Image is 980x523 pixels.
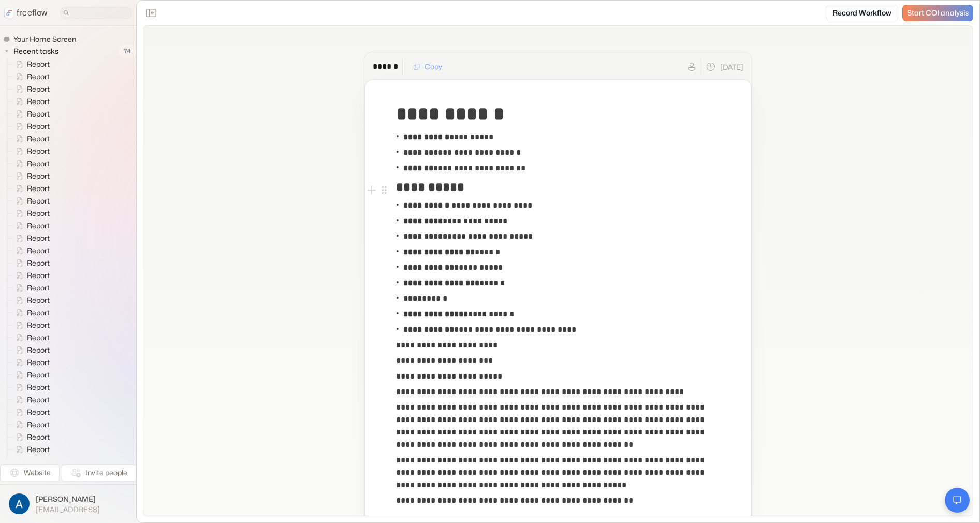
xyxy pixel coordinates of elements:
[25,171,53,181] span: Report
[119,45,136,58] span: 74
[25,295,53,306] span: Report
[7,220,54,232] a: Report
[25,71,53,82] span: Report
[25,134,53,144] span: Report
[7,58,54,70] a: Report
[25,183,53,194] span: Report
[25,245,53,256] span: Report
[25,258,53,268] span: Report
[25,208,53,219] span: Report
[25,370,53,380] span: Report
[143,5,159,21] button: Close the sidebar
[25,444,53,455] span: Report
[25,357,53,368] span: Report
[7,157,54,170] a: Report
[7,145,54,157] a: Report
[25,320,53,330] span: Report
[7,344,54,356] a: Report
[25,233,53,243] span: Report
[25,84,53,94] span: Report
[11,34,79,45] span: Your Home Screen
[25,121,53,132] span: Report
[7,443,54,456] a: Report
[7,207,54,220] a: Report
[407,59,448,75] button: Copy
[36,505,100,514] span: [EMAIL_ADDRESS]
[3,34,80,45] a: Your Home Screen
[7,133,54,145] a: Report
[7,307,54,319] a: Report
[7,244,54,257] a: Report
[25,432,53,442] span: Report
[25,221,53,231] span: Report
[7,369,54,381] a: Report
[7,319,54,331] a: Report
[365,184,378,196] button: Add block
[7,83,54,95] a: Report
[25,59,53,69] span: Report
[7,120,54,133] a: Report
[7,269,54,282] a: Report
[9,493,30,514] img: profile
[7,394,54,406] a: Report
[7,456,54,468] a: Report
[7,381,54,394] a: Report
[25,332,53,343] span: Report
[7,95,54,108] a: Report
[7,108,54,120] a: Report
[36,494,100,504] span: [PERSON_NAME]
[7,418,54,431] a: Report
[25,457,53,467] span: Report
[25,96,53,107] span: Report
[11,46,62,56] span: Recent tasks
[25,407,53,417] span: Report
[25,158,53,169] span: Report
[25,109,53,119] span: Report
[7,356,54,369] a: Report
[7,182,54,195] a: Report
[7,431,54,443] a: Report
[826,5,898,21] a: Record Workflow
[25,270,53,281] span: Report
[6,491,130,517] button: [PERSON_NAME][EMAIL_ADDRESS]
[902,5,973,21] a: Start COI analysis
[25,283,53,293] span: Report
[7,195,54,207] a: Report
[17,7,48,19] p: freeflow
[7,331,54,344] a: Report
[25,196,53,206] span: Report
[7,232,54,244] a: Report
[7,282,54,294] a: Report
[25,395,53,405] span: Report
[25,146,53,156] span: Report
[720,62,743,72] p: [DATE]
[945,488,970,513] button: Open chat
[7,294,54,307] a: Report
[7,257,54,269] a: Report
[378,184,390,196] button: Open block menu
[4,7,48,19] a: freeflow
[907,9,969,18] span: Start COI analysis
[7,170,54,182] a: Report
[25,345,53,355] span: Report
[7,70,54,83] a: Report
[25,308,53,318] span: Report
[7,406,54,418] a: Report
[25,382,53,393] span: Report
[25,419,53,430] span: Report
[62,464,136,481] button: Invite people
[3,45,63,57] button: Recent tasks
